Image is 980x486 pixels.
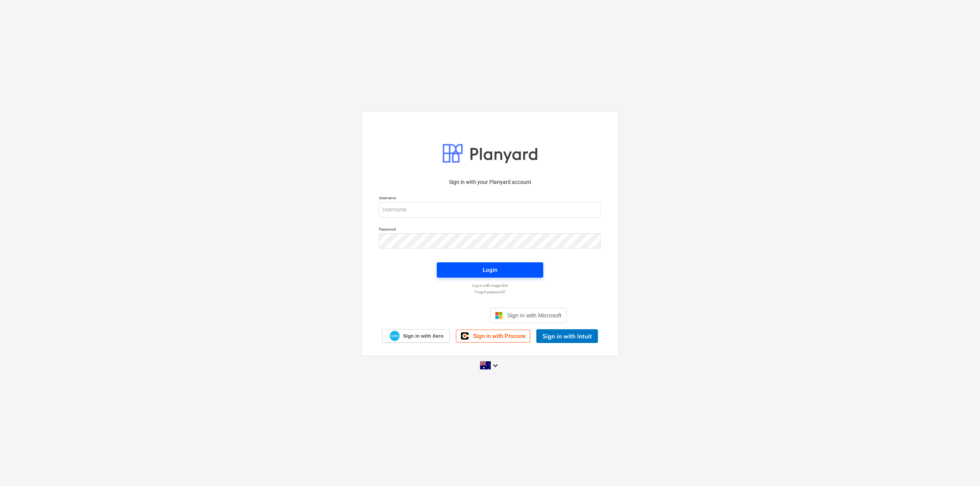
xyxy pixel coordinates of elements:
p: Username [379,195,601,202]
iframe: Sign in with Google Button [410,307,488,324]
img: Microsoft logo [495,312,503,319]
p: Password [379,227,601,233]
a: Sign in with Procore [456,330,530,343]
span: Sign in with Microsoft [507,312,562,319]
div: Login [483,265,497,275]
a: Sign in with Xero [382,329,450,343]
span: Sign in with Procore [473,333,525,340]
button: Login [437,262,543,278]
p: Sign in with your Planyard account [379,178,601,186]
input: Username [379,202,601,218]
i: keyboard_arrow_down [491,361,500,370]
a: Forgot password? [375,289,605,294]
a: Log in with magic link [375,283,605,288]
span: Sign in with Xero [403,333,443,340]
img: Xero logo [390,331,400,341]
